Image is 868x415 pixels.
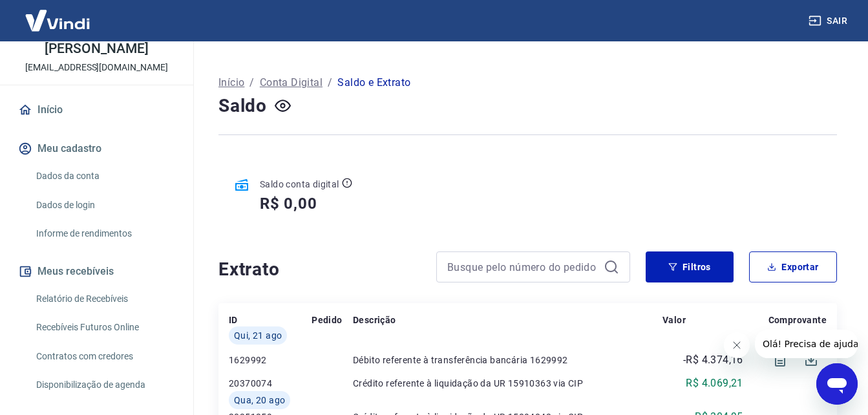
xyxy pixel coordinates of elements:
[806,9,852,33] button: Sair
[31,220,178,247] a: Informe de rendimentos
[25,61,168,74] p: [EMAIL_ADDRESS][DOMAIN_NAME]
[724,332,750,358] iframe: Fechar mensagem
[31,192,178,218] a: Dados de login
[8,9,109,19] span: Olá! Precisa de ajuda?
[749,251,837,282] button: Exportar
[683,352,743,368] p: -R$ 4.374,16
[337,75,410,90] p: Saldo e Extrato
[218,257,421,282] h4: Extrato
[31,343,178,370] a: Contratos com credores
[816,363,858,405] iframe: Botão para abrir a janela de mensagens
[234,329,282,342] span: Qui, 21 ago
[218,93,267,119] h4: Saldo
[260,75,323,90] a: Conta Digital
[646,251,734,282] button: Filtros
[234,394,285,407] span: Qua, 20 ago
[16,96,178,124] a: Início
[229,314,238,326] p: ID
[686,376,743,391] p: R$ 4.069,21
[662,314,686,326] p: Valor
[218,75,244,90] a: Início
[16,134,178,163] button: Meu cadastro
[755,330,858,358] iframe: Mensagem da empresa
[249,75,254,90] p: /
[31,372,178,398] a: Disponibilização de agenda
[45,42,148,56] p: [PERSON_NAME]
[229,354,312,367] p: 1629992
[229,377,312,390] p: 20370074
[353,314,396,326] p: Descrição
[796,345,827,376] span: Download
[31,286,178,312] a: Relatório de Recebíveis
[765,345,796,376] span: Visualizar
[353,377,662,390] p: Crédito referente à liquidação da UR 15910363 via CIP
[768,314,827,326] p: Comprovante
[312,314,342,326] p: Pedido
[16,257,178,286] button: Meus recebíveis
[353,354,662,367] p: Débito referente à transferência bancária 1629992
[31,163,178,189] a: Dados da conta
[447,257,598,277] input: Busque pelo número do pedido
[31,314,178,341] a: Recebíveis Futuros Online
[16,1,100,40] img: Vindi
[260,193,317,214] h5: R$ 0,00
[328,75,332,90] p: /
[260,178,339,191] p: Saldo conta digital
